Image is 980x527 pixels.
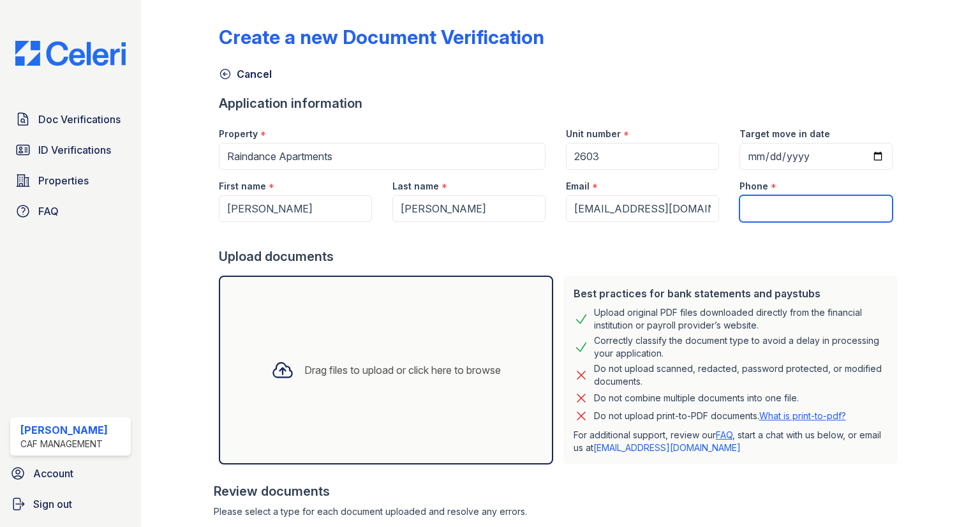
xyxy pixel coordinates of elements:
a: What is print-to-pdf? [759,410,846,421]
a: Properties [10,168,131,193]
img: CE_Logo_Blue-a8612792a0a2168367f1c8372b55b34899dd931a85d93a1a3d3e32e68fde9ad4.png [5,41,136,66]
div: Upload original PDF files downloaded directly from the financial institution or payroll provider’... [594,306,887,332]
span: Doc Verifications [38,112,121,127]
span: ID Verifications [38,142,111,158]
a: Cancel [219,66,272,82]
div: Upload documents [219,248,903,265]
a: [EMAIL_ADDRESS][DOMAIN_NAME] [593,442,741,453]
div: Review documents [214,482,903,500]
label: Last name [392,180,439,193]
a: Account [5,461,136,486]
p: Do not upload print-to-PDF documents. [594,410,846,422]
span: Properties [38,173,89,188]
div: Correctly classify the document type to avoid a delay in processing your application. [594,334,887,360]
label: Unit number [566,128,621,140]
label: First name [219,180,266,193]
a: FAQ [716,429,732,440]
a: FAQ [10,198,131,224]
label: Property [219,128,258,140]
div: Application information [219,94,903,112]
div: Do not combine multiple documents into one file. [594,390,799,406]
div: [PERSON_NAME] [20,422,108,438]
a: Sign out [5,491,136,517]
div: Drag files to upload or click here to browse [304,362,501,378]
span: Sign out [33,496,72,512]
div: Create a new Document Verification [219,26,544,48]
span: FAQ [38,204,59,219]
label: Phone [739,180,768,193]
a: Doc Verifications [10,107,131,132]
div: Do not upload scanned, redacted, password protected, or modified documents. [594,362,887,388]
span: Account [33,466,73,481]
label: Target move in date [739,128,830,140]
p: For additional support, review our , start a chat with us below, or email us at [574,429,887,454]
div: CAF Management [20,438,108,450]
div: Please select a type for each document uploaded and resolve any errors. [214,505,903,518]
a: ID Verifications [10,137,131,163]
div: Best practices for bank statements and paystubs [574,286,887,301]
label: Email [566,180,590,193]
